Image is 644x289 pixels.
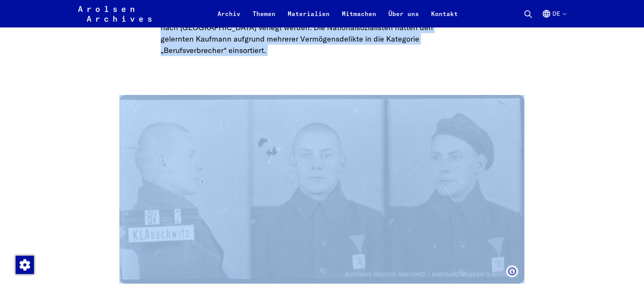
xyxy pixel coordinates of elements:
button: Bildunterschrift anzeigen [506,265,518,278]
a: Materialien [282,9,336,27]
a: Über uns [383,9,425,27]
a: Kontakt [425,9,464,27]
nav: Primär [212,5,464,23]
a: Archiv [212,9,247,27]
a: Themen [247,9,282,27]
button: Deutsch, Sprachauswahl [542,9,566,27]
a: Mitmachen [336,9,383,27]
img: Zustimmung ändern [16,256,34,274]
